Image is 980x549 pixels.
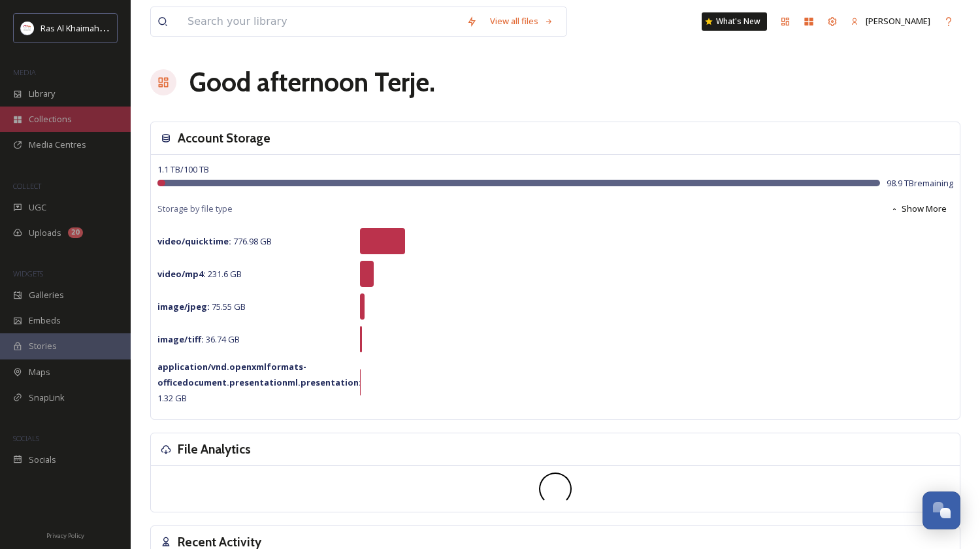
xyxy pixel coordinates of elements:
[157,333,204,345] strong: image/tiff :
[29,391,65,404] span: SnapLink
[923,491,960,529] button: Open Chat
[29,113,72,125] span: Collections
[884,196,953,222] button: Show More
[157,301,210,312] strong: image/jpeg :
[181,7,460,36] input: Search your library
[13,269,43,278] span: WIDGETS
[29,314,61,327] span: Embeds
[68,227,83,238] div: 20
[13,67,36,77] span: MEDIA
[157,361,361,388] strong: application/vnd.openxmlformats-officedocument.presentationml.presentation :
[844,8,937,34] a: [PERSON_NAME]
[29,139,86,151] span: Media Centres
[157,268,206,280] strong: video/mp4 :
[157,333,240,345] span: 36.74 GB
[29,227,61,239] span: Uploads
[702,12,767,31] a: What's New
[157,163,209,175] span: 1.1 TB / 100 TB
[29,454,56,466] span: Socials
[29,88,55,100] span: Library
[887,177,953,190] span: 98.9 TB remaining
[29,201,46,214] span: UGC
[157,268,242,280] span: 231.6 GB
[483,8,560,34] a: View all files
[157,203,233,215] span: Storage by file type
[178,129,270,148] h3: Account Storage
[157,235,231,247] strong: video/quicktime :
[46,527,84,542] a: Privacy Policy
[41,22,225,34] span: Ras Al Khaimah Tourism Development Authority
[866,15,930,27] span: [PERSON_NAME]
[189,63,435,102] h1: Good afternoon Terje .
[157,301,246,312] span: 75.55 GB
[46,531,84,540] span: Privacy Policy
[21,22,34,35] img: Logo_RAKTDA_RGB-01.png
[29,340,57,352] span: Stories
[13,181,41,191] span: COLLECT
[29,366,50,378] span: Maps
[13,433,39,443] span: SOCIALS
[157,361,361,404] span: 1.32 GB
[157,235,272,247] span: 776.98 GB
[178,440,251,459] h3: File Analytics
[29,289,64,301] span: Galleries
